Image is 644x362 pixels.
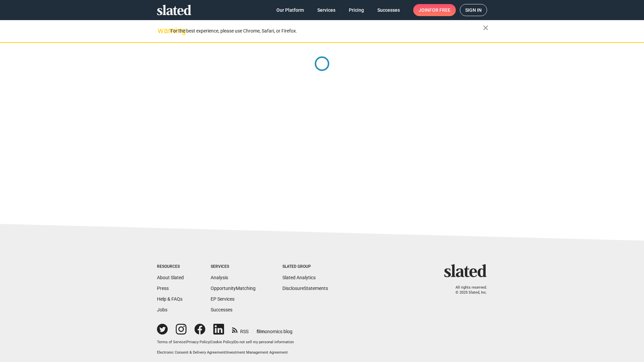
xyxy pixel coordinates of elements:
[317,4,335,16] span: Services
[157,350,225,355] a: Electronic Consent & Delivery Agreement
[158,26,166,35] mat-icon: warning
[211,275,228,280] a: Analysis
[282,286,328,291] a: DisclosureStatements
[211,286,256,291] a: OpportunityMatching
[276,4,304,16] span: Our Platform
[157,296,182,302] a: Help & FAQs
[186,340,210,344] a: Privacy Policy
[210,340,211,344] span: |
[429,4,450,16] span: for free
[482,24,490,32] mat-icon: close
[157,275,184,280] a: About Slated
[233,340,234,344] span: |
[282,275,316,280] a: Slated Analytics
[377,4,400,16] span: Successes
[185,340,186,344] span: |
[448,285,487,295] p: All rights reserved. © 2025 Slated, Inc.
[271,4,309,16] a: Our Platform
[170,26,483,36] div: For the best experience, please use Chrome, Safari, or Firefox.
[413,4,456,16] a: Joinfor free
[282,264,328,269] div: Slated Group
[225,350,226,355] span: |
[232,324,249,335] a: RSS
[157,264,184,269] div: Resources
[211,296,234,302] a: EP Services
[226,350,288,355] a: Investment Management Agreement
[157,340,185,344] a: Terms of Service
[372,4,405,16] a: Successes
[157,286,169,291] a: Press
[460,4,487,16] a: Sign in
[211,264,256,269] div: Services
[465,4,482,16] span: Sign in
[419,4,450,16] span: Join
[157,307,167,312] a: Jobs
[211,307,232,312] a: Successes
[234,340,294,345] button: Do not sell my personal information
[349,4,364,16] span: Pricing
[343,4,369,16] a: Pricing
[211,340,233,344] a: Cookie Policy
[257,329,265,334] span: film
[312,4,341,16] a: Services
[257,323,292,335] a: filmonomics blog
